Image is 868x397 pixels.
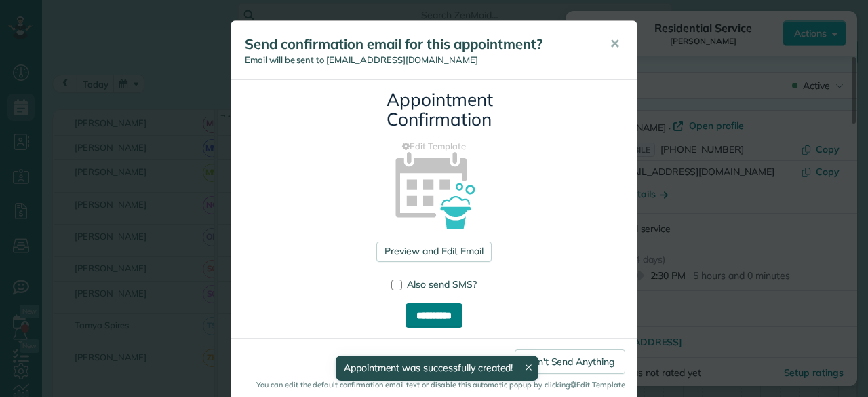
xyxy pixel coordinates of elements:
[336,356,539,381] div: Appointment was successfully created!
[610,36,620,52] span: ✕
[515,349,625,374] a: Don't Send Anything
[407,278,477,290] span: Also send SMS?
[245,54,478,65] span: Email will be sent to [EMAIL_ADDRESS][DOMAIN_NAME]
[387,90,481,129] h3: Appointment Confirmation
[243,379,625,390] small: You can edit the default confirmation email text or disable this automatic popup by clicking Edit...
[374,128,495,250] img: appointment_confirmation_icon-141e34405f88b12ade42628e8c248340957700ab75a12ae832a8710e9b578dc5.png
[245,35,591,54] h5: Send confirmation email for this appointment?
[376,242,491,262] a: Preview and Edit Email
[241,140,627,153] a: Edit Template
